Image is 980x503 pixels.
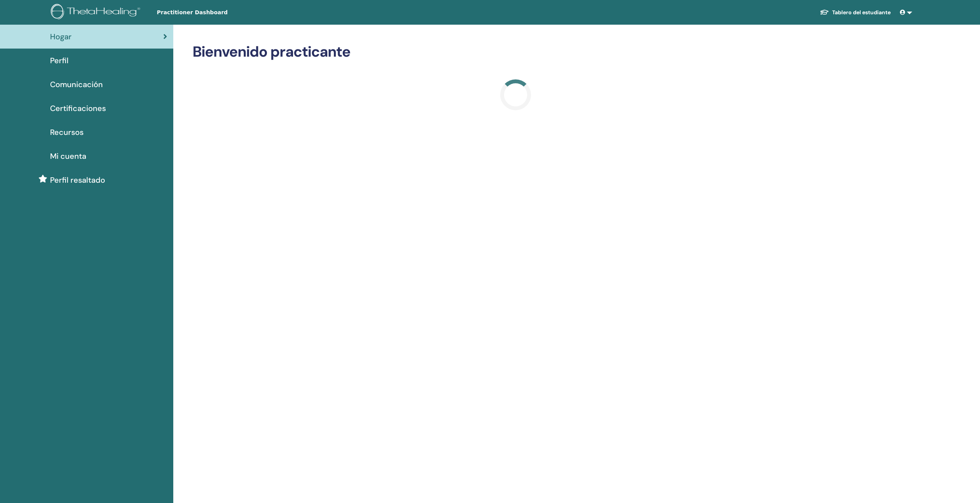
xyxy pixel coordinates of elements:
[50,103,106,114] span: Certificaciones
[50,126,84,138] span: Recursos
[50,150,86,162] span: Mi cuenta
[193,43,839,61] h2: Bienvenido practicante
[157,8,272,17] span: Practitioner Dashboard
[50,55,69,66] span: Perfil
[51,4,143,21] img: logo.png
[50,31,72,42] span: Hogar
[50,79,103,90] span: Comunicación
[820,9,829,15] img: graduation-cap-white.svg
[814,5,897,20] a: Tablero del estudiante
[50,174,105,186] span: Perfil resaltado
